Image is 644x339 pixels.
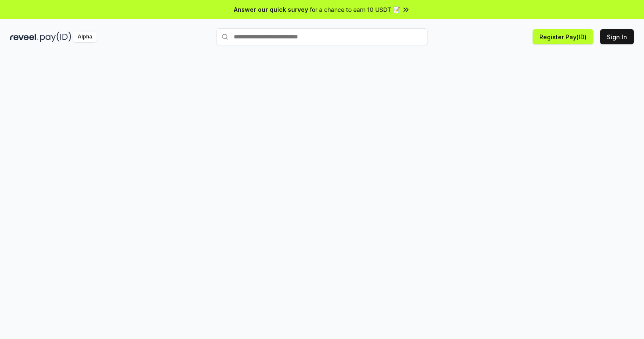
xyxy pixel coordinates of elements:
[533,29,593,44] button: Register Pay(ID)
[10,32,38,42] img: reveel_dark
[40,32,71,42] img: pay_id
[310,5,400,14] span: for a chance to earn 10 USDT 📝
[234,5,308,14] span: Answer our quick survey
[73,32,97,42] div: Alpha
[600,29,634,44] button: Sign In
